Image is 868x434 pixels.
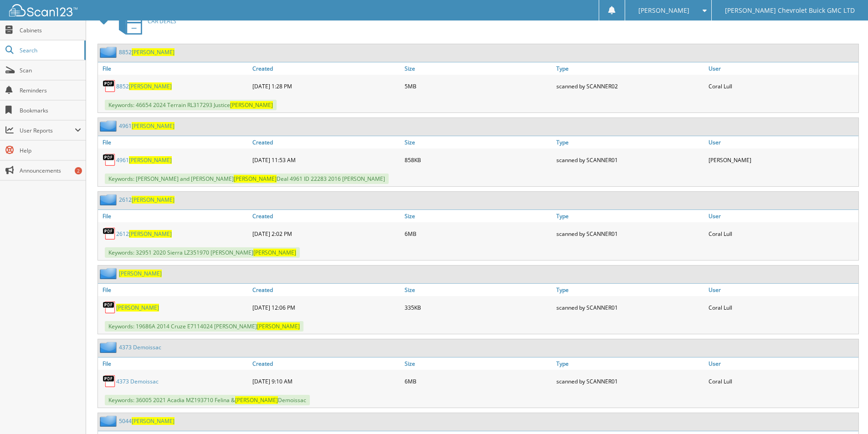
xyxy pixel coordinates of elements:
[119,122,175,130] a: 4961[PERSON_NAME]
[20,167,81,174] span: Announcements
[554,77,706,95] div: scanned by SCANNER02
[100,120,119,132] img: folder2.png
[98,210,250,222] a: File
[402,225,555,243] div: 6MB
[119,270,162,277] a: [PERSON_NAME]
[706,284,858,296] a: User
[129,156,172,164] span: [PERSON_NAME]
[20,127,75,134] span: User Reports
[100,194,119,205] img: folder2.png
[554,151,706,169] div: scanned by SCANNER01
[105,247,300,258] span: Keywords: 32951 2020 Sierra LZ351970 [PERSON_NAME]
[706,77,858,95] div: Coral Lull
[554,225,706,243] div: scanned by SCANNER01
[234,175,277,183] span: [PERSON_NAME]
[554,298,706,317] div: scanned by SCANNER01
[98,357,250,370] a: File
[402,357,555,370] a: Size
[113,3,176,39] a: CAR DEALS
[554,62,706,75] a: Type
[132,417,175,425] span: [PERSON_NAME]
[75,167,82,174] div: 2
[554,136,706,148] a: Type
[98,62,250,75] a: File
[105,395,310,405] span: Keywords: 36005 2021 Acadia MZ193710 Felina & Demoissac
[250,298,402,317] div: [DATE] 12:06 PM
[105,321,303,332] span: Keywords: 19686A 2014 Cruze E7114024 [PERSON_NAME]
[116,230,172,238] a: 2612[PERSON_NAME]
[116,82,172,90] a: 8852[PERSON_NAME]
[100,268,119,279] img: folder2.png
[250,284,402,296] a: Created
[554,372,706,390] div: scanned by SCANNER01
[116,156,172,164] a: 4961[PERSON_NAME]
[132,122,175,130] span: [PERSON_NAME]
[148,17,176,25] span: CAR DEALS
[235,396,278,404] span: [PERSON_NAME]
[706,136,858,148] a: User
[554,357,706,370] a: Type
[402,136,555,148] a: Size
[100,342,119,353] img: folder2.png
[230,101,273,109] span: [PERSON_NAME]
[20,107,81,114] span: Bookmarks
[103,301,116,314] img: PDF.png
[554,210,706,222] a: Type
[119,343,161,351] a: 4373 Demoissac
[250,151,402,169] div: [DATE] 11:53 AM
[706,210,858,222] a: User
[402,77,555,95] div: 5MB
[402,284,555,296] a: Size
[250,136,402,148] a: Created
[129,230,172,238] span: [PERSON_NAME]
[103,79,116,93] img: PDF.png
[103,153,116,167] img: PDF.png
[119,196,175,204] a: 2612[PERSON_NAME]
[116,304,159,311] a: [PERSON_NAME]
[129,82,172,90] span: [PERSON_NAME]
[706,357,858,370] a: User
[20,26,81,34] span: Cabinets
[105,100,277,110] span: Keywords: 46654 2024 Terrain RL317293 Justice
[132,196,175,204] span: [PERSON_NAME]
[98,284,250,296] a: File
[253,249,296,256] span: [PERSON_NAME]
[105,174,389,184] span: Keywords: [PERSON_NAME] and [PERSON_NAME] Deal 4961 ID 22283 2016 [PERSON_NAME]
[402,62,555,75] a: Size
[706,372,858,390] div: Coral Lull
[119,417,175,425] a: 5044[PERSON_NAME]
[116,378,159,385] a: 4373 Demoissac
[250,357,402,370] a: Created
[100,415,119,427] img: folder2.png
[250,372,402,390] div: [DATE] 9:10 AM
[250,77,402,95] div: [DATE] 1:28 PM
[706,298,858,317] div: Coral Lull
[20,46,80,54] span: Search
[638,8,689,13] span: [PERSON_NAME]
[706,62,858,75] a: User
[9,4,77,16] img: scan123-logo-white.svg
[103,374,116,388] img: PDF.png
[132,48,175,56] span: [PERSON_NAME]
[20,66,81,74] span: Scan
[119,48,175,56] a: 8852[PERSON_NAME]
[20,147,81,154] span: Help
[402,372,555,390] div: 6MB
[402,151,555,169] div: 858KB
[100,46,119,58] img: folder2.png
[250,225,402,243] div: [DATE] 2:02 PM
[257,322,300,330] span: [PERSON_NAME]
[402,298,555,317] div: 335KB
[725,8,855,13] span: [PERSON_NAME] Chevrolet Buick GMC LTD
[402,210,555,222] a: Size
[706,151,858,169] div: [PERSON_NAME]
[250,210,402,222] a: Created
[98,136,250,148] a: File
[20,87,81,94] span: Reminders
[103,227,116,240] img: PDF.png
[250,62,402,75] a: Created
[554,284,706,296] a: Type
[706,225,858,243] div: Coral Lull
